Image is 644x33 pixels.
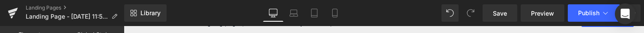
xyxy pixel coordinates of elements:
[283,4,304,22] a: Laptop
[26,13,108,20] span: Landing Page - [DATE] 11:58:25
[521,4,564,22] a: Preview
[263,4,283,22] a: Desktop
[140,9,161,17] span: Library
[531,9,554,18] span: Preview
[304,4,325,22] a: Tablet
[615,3,635,24] div: Open Intercom Messenger
[441,4,459,22] button: Undo
[493,9,507,18] span: Save
[462,4,479,22] button: Redo
[26,4,124,11] a: Landing Pages
[124,4,167,22] a: New Library
[578,10,599,16] span: Publish
[325,4,345,22] a: Mobile
[568,4,620,22] button: Publish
